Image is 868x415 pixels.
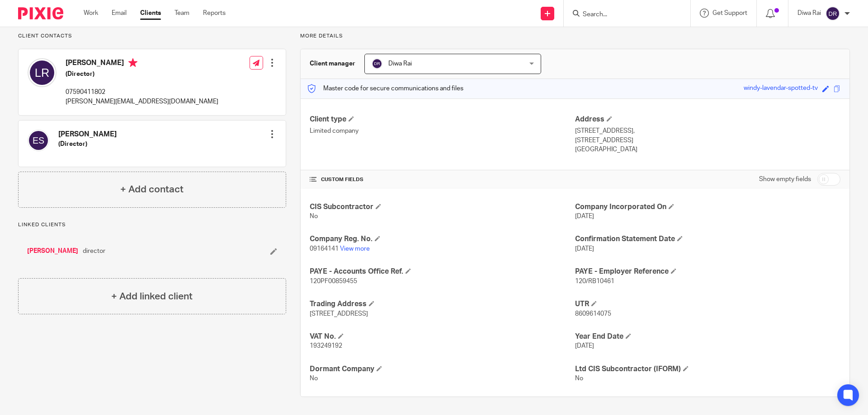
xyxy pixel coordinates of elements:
[83,247,105,256] span: director
[575,278,614,284] span: 120/RB10461
[712,10,747,16] span: Get Support
[575,299,840,309] h4: UTR
[744,84,818,94] div: windy-lavendar-spotted-tv
[310,213,318,219] span: No
[66,70,218,79] h5: (Director)
[575,267,840,276] h4: PAYE - Employer Reference
[28,58,57,87] img: svg%3E
[310,343,342,349] span: 193249192
[111,289,193,303] h4: + Add linked client
[300,33,850,40] p: More details
[310,126,575,135] p: Limited company
[575,311,611,317] span: 8609614075
[575,246,594,252] span: [DATE]
[575,136,840,145] p: [STREET_ADDRESS]
[310,311,368,317] span: [STREET_ADDRESS]
[66,88,218,97] p: 07590411802
[310,332,575,341] h4: VAT No.
[797,9,821,18] p: Diwa Rai
[310,234,575,244] h4: Company Reg. No.
[310,299,575,309] h4: Trading Address
[27,247,78,256] a: [PERSON_NAME]
[575,213,594,219] span: [DATE]
[575,375,583,382] span: No
[340,246,370,252] a: View more
[310,375,318,382] span: No
[66,97,218,106] p: [PERSON_NAME][EMAIL_ADDRESS][DOMAIN_NAME]
[203,9,226,18] a: Reports
[84,9,98,18] a: Work
[575,126,840,135] p: [STREET_ADDRESS],
[310,115,575,124] h4: Client type
[372,58,382,69] img: svg%3E
[18,33,286,40] p: Client contacts
[575,202,840,212] h4: Company Incorporated On
[66,58,218,70] h4: [PERSON_NAME]
[175,9,189,18] a: Team
[310,364,575,374] h4: Dormant Company
[310,267,575,276] h4: PAYE - Accounts Office Ref.
[18,221,286,228] p: Linked clients
[58,130,117,139] h4: [PERSON_NAME]
[575,332,840,341] h4: Year End Date
[18,7,63,19] img: Pixie
[310,202,575,212] h4: CIS Subcontractor
[310,176,575,183] h4: CUSTOM FIELDS
[575,364,840,374] h4: Ltd CIS Subcontractor (IFORM)
[388,61,412,67] span: Diwa Rai
[575,343,594,349] span: [DATE]
[112,9,127,18] a: Email
[307,84,463,93] p: Master code for secure communications and files
[120,182,184,196] h4: + Add contact
[28,130,49,151] img: svg%3E
[140,9,161,18] a: Clients
[826,6,840,21] img: svg%3E
[582,11,663,19] input: Search
[58,140,117,149] h5: (Director)
[128,58,137,67] i: Primary
[575,145,840,154] p: [GEOGRAPHIC_DATA]
[310,246,339,252] span: 09164141
[759,175,811,184] label: Show empty fields
[575,234,840,244] h4: Confirmation Statement Date
[575,115,840,124] h4: Address
[310,59,355,68] h3: Client manager
[310,278,357,284] span: 120PF00859455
